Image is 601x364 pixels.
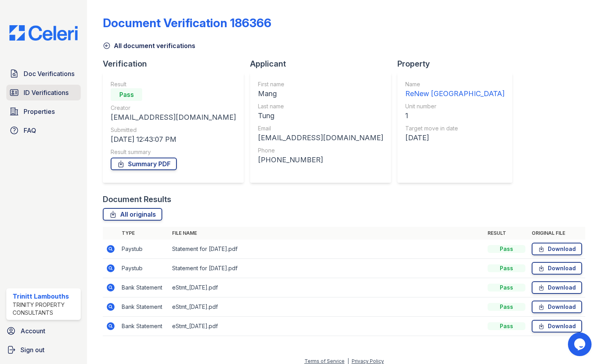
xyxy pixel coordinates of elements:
[405,80,505,88] div: Name
[13,301,78,317] div: Trinity Property Consultants
[169,278,484,297] td: eStmt_[DATE].pdf
[6,123,81,138] a: FAQ
[24,107,55,116] span: Properties
[103,194,171,205] div: Document Results
[488,245,525,253] div: Pass
[258,154,383,165] div: [PHONE_NUMBER]
[532,320,582,332] a: Download
[3,342,84,358] a: Sign out
[6,104,81,119] a: Properties
[532,262,582,275] a: Download
[111,158,177,170] a: Summary PDF
[169,317,484,336] td: eStmt_[DATE].pdf
[405,88,505,99] div: ReNew [GEOGRAPHIC_DATA]
[103,208,162,221] a: All originals
[488,322,525,330] div: Pass
[20,345,45,355] span: Sign out
[488,264,525,272] div: Pass
[169,259,484,278] td: Statement for [DATE].pdf
[13,292,78,301] div: Trinitt Lambouths
[3,323,84,339] a: Account
[568,332,593,356] iframe: chat widget
[258,132,383,143] div: [EMAIL_ADDRESS][DOMAIN_NAME]
[405,132,505,143] div: [DATE]
[532,243,582,255] a: Download
[250,58,397,69] div: Applicant
[111,148,236,156] div: Result summary
[6,85,81,100] a: ID Verifications
[405,102,505,110] div: Unit number
[169,240,484,259] td: Statement for [DATE].pdf
[258,102,383,110] div: Last name
[405,124,505,132] div: Target move in date
[24,88,69,97] span: ID Verifications
[111,126,236,134] div: Submitted
[405,80,505,99] a: Name ReNew [GEOGRAPHIC_DATA]
[169,227,484,240] th: File name
[258,88,383,99] div: Mang
[258,80,383,88] div: First name
[119,278,169,297] td: Bank Statement
[111,80,236,88] div: Result
[103,41,195,50] a: All document verifications
[529,227,585,240] th: Original file
[397,58,519,69] div: Property
[6,66,81,82] a: Doc Verifications
[111,88,142,101] div: Pass
[119,259,169,278] td: Paystub
[488,284,525,292] div: Pass
[103,16,271,30] div: Document Verification 186366
[532,301,582,313] a: Download
[532,281,582,294] a: Download
[488,303,525,311] div: Pass
[119,227,169,240] th: Type
[347,358,349,364] div: |
[24,69,74,78] span: Doc Verifications
[119,297,169,317] td: Bank Statement
[111,104,236,112] div: Creator
[169,297,484,317] td: eStmt_[DATE].pdf
[111,112,236,123] div: [EMAIL_ADDRESS][DOMAIN_NAME]
[258,110,383,121] div: Tung
[20,326,45,336] span: Account
[352,358,384,364] a: Privacy Policy
[111,134,236,145] div: [DATE] 12:43:07 PM
[103,58,250,69] div: Verification
[119,240,169,259] td: Paystub
[119,317,169,336] td: Bank Statement
[258,124,383,132] div: Email
[24,126,36,135] span: FAQ
[258,147,383,154] div: Phone
[405,110,505,121] div: 1
[3,25,84,41] img: CE_Logo_Blue-a8612792a0a2168367f1c8372b55b34899dd931a85d93a1a3d3e32e68fde9ad4.png
[304,358,345,364] a: Terms of Service
[484,227,529,240] th: Result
